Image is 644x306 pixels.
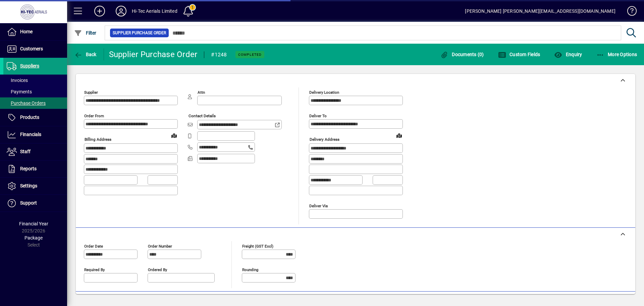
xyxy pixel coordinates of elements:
a: Home [3,24,67,40]
button: Filter [72,27,98,39]
a: Settings [3,178,67,194]
a: Financials [3,126,67,143]
mat-label: Deliver via [309,203,328,208]
mat-label: Rounding [242,267,258,272]
span: Products [20,115,39,120]
div: [PERSON_NAME] [PERSON_NAME][EMAIL_ADDRESS][DOMAIN_NAME] [465,6,615,16]
span: Customers [20,46,43,51]
span: Supplier Purchase Order [113,30,166,36]
mat-label: Ordered by [148,267,167,272]
mat-label: Supplier [84,90,98,95]
app-page-header-button: Back [67,48,104,60]
div: #1248 [211,49,227,60]
a: View on map [169,130,179,141]
button: Profile [110,5,132,17]
span: Purchase Orders [7,100,46,106]
span: Back [74,52,97,57]
span: Suppliers [20,63,39,69]
a: Support [3,195,67,212]
span: Documents (0) [440,52,484,57]
span: Financial Year [19,221,48,226]
span: Custom Fields [498,52,540,57]
span: Settings [20,183,37,188]
span: Payments [7,89,32,94]
button: Back [72,48,98,60]
span: Filter [74,30,97,36]
span: More Options [596,52,637,57]
mat-label: Attn [198,90,205,95]
span: Invoices [7,78,28,83]
span: Package [24,235,43,241]
a: View on map [394,130,405,141]
a: Products [3,109,67,126]
a: Purchase Orders [3,97,67,109]
a: Reports [3,161,67,177]
button: Add [89,5,110,17]
a: Customers [3,41,67,57]
a: Invoices [3,75,67,86]
span: Enquiry [554,52,582,57]
span: Home [20,29,33,34]
div: Hi-Tec Aerials Limited [132,6,177,16]
a: Knowledge Base [622,1,636,23]
mat-label: Freight (GST excl) [242,244,273,248]
span: Staff [20,149,31,154]
span: Reports [20,166,37,171]
a: Staff [3,143,67,160]
span: Completed [238,52,262,57]
mat-label: Required by [84,267,105,272]
span: Support [20,200,37,206]
a: Payments [3,86,67,97]
mat-label: Deliver To [309,114,327,118]
span: Financials [20,132,41,137]
mat-label: Delivery Location [309,90,339,95]
mat-label: Order number [148,244,172,248]
button: Custom Fields [496,48,542,60]
mat-label: Order from [84,114,104,118]
button: Documents (0) [439,48,486,60]
div: Supplier Purchase Order [109,49,198,60]
button: More Options [595,48,639,60]
button: Enquiry [552,48,584,60]
mat-label: Order date [84,244,103,248]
